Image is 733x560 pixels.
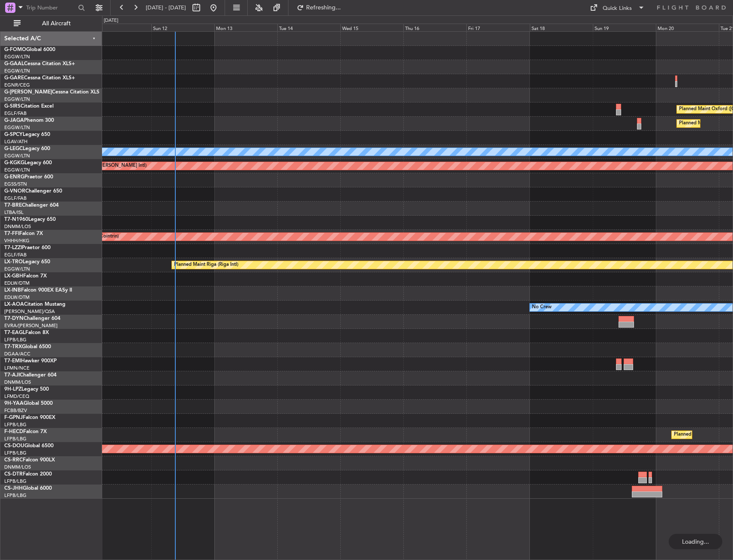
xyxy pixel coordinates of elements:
a: F-HECDFalcon 7X [4,429,47,434]
a: G-[PERSON_NAME]Cessna Citation XLS [4,90,99,95]
a: T7-EMIHawker 900XP [4,358,57,364]
a: DGAA/ACC [4,351,30,357]
a: G-SIRSCitation Excel [4,104,54,109]
a: T7-N1960Legacy 650 [4,217,56,222]
span: T7-FFI [4,231,19,236]
a: G-VNORChallenger 650 [4,189,62,194]
a: T7-DYNChallenger 604 [4,316,60,321]
a: LGAV/ATH [4,138,27,145]
a: G-FOMOGlobal 6000 [4,47,55,52]
a: LX-INBFalcon 900EX EASy II [4,288,72,293]
a: T7-AJIChallenger 604 [4,373,57,378]
input: Trip Number [26,1,75,14]
div: Fri 17 [466,24,529,31]
a: LFPB/LBG [4,436,27,442]
span: LX-INB [4,288,21,293]
span: All Aircraft [22,21,90,27]
a: T7-FFIFalcon 7X [4,231,43,236]
a: LX-GBHFalcon 7X [4,274,47,279]
a: LX-AOACitation Mustang [4,302,66,307]
a: DNMM/LOS [4,379,31,385]
a: EVRA/[PERSON_NAME] [4,322,57,329]
a: [PERSON_NAME]/QSA [4,308,55,315]
a: EGGW/LTN [4,167,30,173]
span: CS-DOU [4,443,24,449]
a: EGSS/STN [4,181,27,187]
span: 9H-YAA [4,401,24,406]
a: LFPB/LBG [4,450,27,456]
a: FCBB/BZV [4,407,27,414]
div: Mon 20 [656,24,719,31]
div: Sat 11 [88,24,151,31]
a: T7-LZZIPraetor 600 [4,245,51,250]
span: T7-BRE [4,203,22,208]
a: EGLF/FAB [4,252,27,258]
div: [DATE] [104,17,118,24]
a: G-LEGCLegacy 600 [4,146,50,151]
div: Quick Links [603,4,632,13]
a: EGLF/FAB [4,195,27,202]
a: EGLF/FAB [4,110,27,117]
a: F-GPNJFalcon 900EX [4,415,55,420]
span: G-SPCY [4,132,23,137]
a: T7-TRXGlobal 6500 [4,344,51,349]
span: T7-DYN [4,316,24,321]
span: G-VNOR [4,189,25,194]
a: DNMM/LOS [4,464,31,470]
span: 9H-LPZ [4,387,21,392]
a: 9H-YAAGlobal 5000 [4,401,53,406]
span: CS-DTR [4,472,23,477]
a: G-GARECessna Citation XLS+ [4,75,75,81]
span: G-KGKG [4,160,24,166]
div: Planned Maint Riga (Riga Intl) [174,259,238,271]
span: F-HECD [4,429,23,434]
a: LFMN/NCE [4,365,30,371]
a: G-ENRGPraetor 600 [4,175,53,180]
a: CS-DTRFalcon 2000 [4,472,52,477]
span: Refreshing... [306,5,342,11]
span: G-LEGC [4,146,23,151]
span: G-FOMO [4,47,26,52]
span: LX-GBH [4,274,23,279]
a: EDLW/DTM [4,294,30,301]
button: Quick Links [586,1,649,15]
a: CS-JHHGlobal 6000 [4,486,52,491]
a: EGNR/CEG [4,82,30,88]
span: CS-RRC [4,458,23,463]
button: Refreshing... [293,1,344,15]
div: Sun 12 [151,24,214,31]
a: LFPB/LBG [4,422,27,428]
div: No Crew [532,301,552,314]
span: LX-TRO [4,259,23,265]
span: LX-AOA [4,302,24,307]
a: VHHH/HKG [4,238,30,244]
span: T7-EMI [4,358,21,364]
a: LFPB/LBG [4,478,27,485]
a: G-GAALCessna Citation XLS+ [4,61,75,66]
a: LFPB/LBG [4,492,27,499]
span: G-ENRG [4,175,24,180]
div: Loading... [669,534,722,549]
a: LFPB/LBG [4,337,27,343]
a: EGGW/LTN [4,96,30,102]
span: T7-N1960 [4,217,28,222]
span: G-GAAL [4,61,24,66]
span: G-SIRS [4,104,21,109]
a: EGGW/LTN [4,266,30,272]
span: CS-JHH [4,486,23,491]
a: G-SPCYLegacy 650 [4,132,50,137]
div: Tue 14 [277,24,340,31]
button: All Aircraft [9,17,93,30]
span: T7-TRX [4,344,22,349]
a: EGGW/LTN [4,124,30,131]
a: 9H-LPZLegacy 500 [4,387,49,392]
span: T7-LZZI [4,245,22,250]
a: CS-DOUGlobal 6500 [4,443,54,449]
a: EGGW/LTN [4,68,30,74]
a: LX-TROLegacy 650 [4,259,50,265]
a: G-KGKGLegacy 600 [4,160,52,166]
span: T7-AJI [4,373,20,378]
a: EGGW/LTN [4,54,30,60]
a: LFMD/CEQ [4,393,29,400]
div: Wed 15 [340,24,403,31]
